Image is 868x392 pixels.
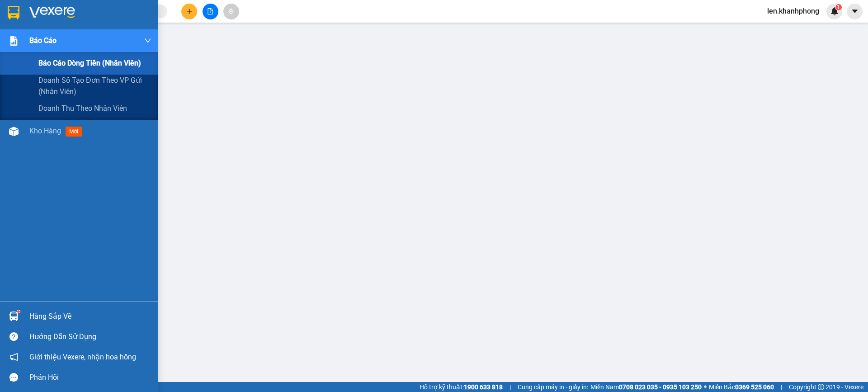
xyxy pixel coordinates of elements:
[29,330,151,344] div: Hướng dẫn sử dụng
[9,36,19,46] img: solution-icon
[38,57,141,69] span: Báo cáo dòng tiền (nhân viên)
[735,383,774,391] strong: 0369 525 060
[9,373,18,382] span: message
[8,6,19,19] img: logo-vxr
[228,8,234,14] span: aim
[9,332,18,341] span: question-circle
[818,384,824,390] span: copyright
[464,383,503,391] strong: 1900 633 818
[181,4,197,19] button: plus
[709,382,774,392] span: Miền Bắc
[144,37,151,44] span: down
[29,351,136,363] span: Giới thiệu Vexere, nhận hoa hồng
[17,310,20,313] sup: 1
[835,4,842,10] sup: 1
[704,385,707,389] span: ⚪️
[9,127,19,136] img: warehouse-icon
[619,383,702,391] strong: 0708 023 035 - 0935 103 250
[781,382,782,392] span: |
[518,382,588,392] span: Cung cấp máy in - giấy in:
[29,371,151,384] div: Phản hồi
[851,7,859,15] span: caret-down
[29,127,61,135] span: Kho hàng
[837,4,840,10] span: 1
[66,127,82,137] span: mới
[830,7,839,15] img: icon-new-feature
[38,75,151,97] span: Doanh số tạo đơn theo VP gửi (nhân viên)
[29,310,151,323] div: Hàng sắp về
[223,4,239,19] button: aim
[760,5,826,17] span: len.khanhphong
[207,8,213,14] span: file-add
[9,353,18,361] span: notification
[847,4,863,19] button: caret-down
[203,4,218,19] button: file-add
[38,103,127,114] span: Doanh thu theo nhân viên
[420,382,503,392] span: Hỗ trợ kỹ thuật:
[29,35,57,46] span: Báo cáo
[509,382,511,392] span: |
[590,382,702,392] span: Miền Nam
[9,312,19,321] img: warehouse-icon
[186,8,193,14] span: plus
